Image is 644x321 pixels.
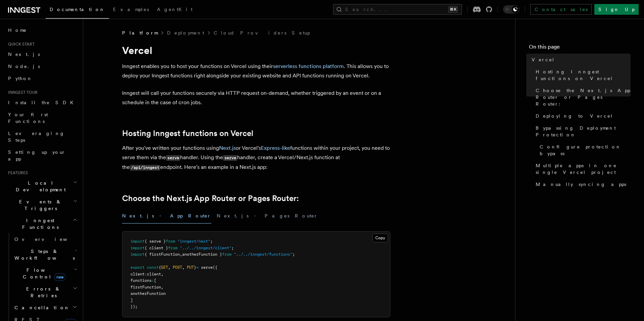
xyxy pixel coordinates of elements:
[130,278,152,283] span: functions
[5,109,79,127] a: Your first Functions
[210,239,213,244] span: ;
[187,265,194,270] span: PUT
[333,4,462,15] button: Search...⌘K
[109,2,153,18] a: Examples
[529,43,631,54] h4: On this page
[5,97,79,109] a: Install the SDK
[5,198,73,212] span: Events & Triggers
[223,155,237,161] code: serve
[182,252,222,257] span: anotherFunction }
[130,291,166,296] span: anotherFunction
[213,265,217,270] span: ({
[122,62,390,80] p: Inngest enables you to host your functions on Vercel using their . This allows you to deploy your...
[214,29,310,36] a: Cloud Providers Setup
[8,27,27,34] span: Home
[167,29,204,36] a: Deployment
[536,181,626,188] span: Manually syncing apps
[533,110,631,122] a: Deploying to Vercel
[113,7,149,12] span: Examples
[161,265,168,270] span: GET
[530,4,592,15] a: Contact sales
[130,252,145,257] span: import
[12,304,70,311] span: Cancellation
[161,285,163,290] span: ,
[166,239,175,244] span: from
[194,265,196,270] span: }
[122,208,211,223] button: Next.js - App Router
[130,304,138,309] span: });
[594,4,639,15] a: Sign Up
[145,246,168,250] span: { client }
[8,131,65,143] span: Leveraging Steps
[5,48,79,60] a: Next.js
[130,239,145,244] span: import
[159,265,161,270] span: {
[12,285,73,299] span: Errors & Retries
[5,170,28,176] span: Features
[166,155,180,161] code: serve
[533,178,631,190] a: Manually syncing apps
[154,278,156,283] span: [
[8,52,40,57] span: Next.js
[5,196,79,214] button: Events & Triggers
[145,239,166,244] span: { serve }
[122,88,390,107] p: Inngest will call your functions securely via HTTP request on-demand, whether triggered by an eve...
[503,5,519,13] button: Toggle dark mode
[448,6,458,13] kbd: ⌘K
[8,149,66,162] span: Setting up your app
[201,265,213,270] span: serve
[261,145,290,151] a: Express-like
[5,217,72,231] span: Inngest Functions
[180,246,231,250] span: "../../inngest/client"
[12,302,79,314] button: Cancellation
[12,233,79,245] a: Overview
[168,246,177,250] span: from
[540,143,631,157] span: Configure protection bypass
[157,7,193,12] span: AgentKit
[145,272,147,276] span: :
[152,278,154,283] span: :
[54,273,65,281] span: new
[130,272,145,276] span: client
[12,267,74,280] span: Flow Control
[529,54,631,66] a: Vercel
[14,237,84,242] span: Overview
[12,245,79,264] button: Steps & Workflows
[219,145,236,151] a: Next.js
[5,214,79,233] button: Inngest Functions
[5,90,38,95] span: Inngest tour
[147,272,161,276] span: client
[122,29,158,36] span: Platform
[5,177,79,196] button: Local Development
[5,24,79,36] a: Home
[153,2,197,18] a: AgentKit
[536,68,631,82] span: Hosting Inngest functions on Vercel
[231,246,234,250] span: ;
[12,264,79,283] button: Flow Controlnew
[130,246,145,250] span: import
[130,298,133,303] span: ]
[372,234,388,242] button: Copy
[50,7,105,12] span: Documentation
[122,129,253,138] a: Hosting Inngest functions on Vercel
[533,84,631,110] a: Choose the Next.js App Router or Pages Router:
[234,252,292,257] span: "../../inngest/functions"
[222,252,231,257] span: from
[8,76,33,81] span: Python
[536,162,631,176] span: Multiple apps in one single Vercel project
[5,180,73,193] span: Local Development
[5,42,35,47] span: Quick start
[130,165,160,171] code: /api/inngest
[8,64,40,69] span: Node.js
[177,239,210,244] span: "inngest/next"
[122,44,390,56] h1: Vercel
[292,252,295,257] span: ;
[180,252,182,257] span: ,
[536,113,613,119] span: Deploying to Vercel
[145,252,180,257] span: { firstFunction
[8,100,77,105] span: Install the SDK
[173,265,182,270] span: POST
[217,208,318,223] button: Next.js - Pages Router
[5,146,79,165] a: Setting up your app
[12,248,75,261] span: Steps & Workflows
